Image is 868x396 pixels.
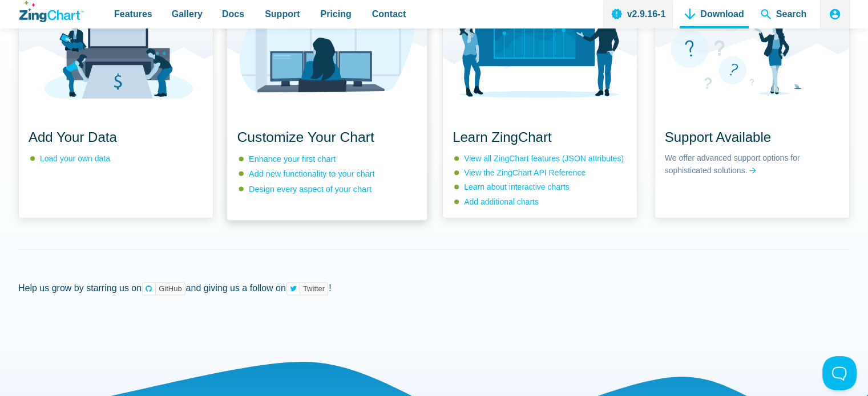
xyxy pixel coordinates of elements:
[464,197,539,206] a: Add additional charts
[249,169,374,178] a: Add new functionality to your chart
[286,282,328,295] a: Twitter
[222,6,244,22] span: Docs
[156,283,184,295] span: GitHub
[320,6,351,22] span: Pricing
[249,154,336,163] a: Enhance your first chart
[172,6,203,22] span: Gallery
[114,6,152,22] span: Features
[300,283,328,295] span: Twitter
[372,6,406,22] span: Contact
[142,282,185,295] a: GitHub
[464,154,624,163] a: View all ZingChart features (JSON attributes)
[453,129,551,145] span: Learn ZingChart
[40,154,110,163] a: Load your own data
[237,129,374,145] span: Customize Your Chart
[665,129,771,145] span: Support Available
[822,356,857,390] iframe: Toggle Customer Support
[464,182,569,191] a: Learn about interactive charts
[18,280,850,296] p: Help us grow by starring us on and giving us a follow on !
[464,168,586,177] a: View the ZingChart API Reference
[665,152,839,177] span: We offer advanced support options for sophisticated solutions.
[29,129,117,145] span: Add Your Data
[265,6,300,22] span: Support
[19,1,84,22] a: ZingChart Logo. Click to return to the homepage
[249,183,372,193] a: Design every aspect of your chart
